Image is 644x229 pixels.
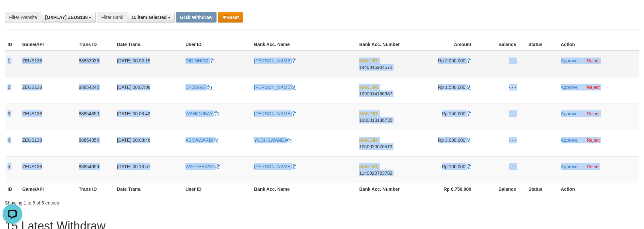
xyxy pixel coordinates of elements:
[414,183,481,195] th: Rp 6.750.000
[359,144,392,149] span: Copy 1050020076513 to clipboard
[438,138,465,143] span: Rp 3.000.000
[117,111,150,116] span: [DATE] 00:08:43
[359,138,378,143] span: MANDIRI
[218,12,243,23] button: Reset
[76,39,114,51] th: Trans ID
[20,51,76,77] td: ZEUS138
[185,111,213,116] span: WAHIDUBAY
[467,138,471,143] a: Copy 3000000 to clipboard
[185,164,214,169] span: WAYTHEWAY
[561,58,578,63] a: Approve
[117,164,150,169] span: [DATE] 00:13:57
[359,85,378,90] span: MANDIRI
[587,164,600,169] a: Reject
[254,58,296,63] a: [PERSON_NAME]
[5,183,20,195] th: ID
[481,156,526,183] td: - - -
[127,12,175,23] button: 15 item selected
[114,39,183,51] th: Date Trans.
[467,85,471,90] a: Copy 1500000 to clipboard
[481,104,526,130] td: - - -
[5,51,20,77] td: 1
[438,85,465,90] span: Rp 1.500.000
[587,85,600,90] a: Reject
[79,111,99,116] span: 88854350
[359,65,392,70] span: Copy 1440016904572 to clipboard
[414,39,481,51] th: Amount
[359,164,378,169] span: MANDIRI
[442,164,465,169] span: Rp 100.000
[251,39,357,51] th: Bank Acc. Name
[481,183,526,195] th: Balance
[183,39,251,51] th: User ID
[561,138,578,143] a: Approve
[131,15,167,20] span: 15 item selected
[76,183,114,195] th: Trans ID
[481,130,526,156] td: - - -
[20,156,76,183] td: ZEUS138
[359,118,392,123] span: Copy 1080013136735 to clipboard
[359,91,392,96] span: Copy 1090014166987 to clipboard
[481,77,526,104] td: - - -
[5,130,20,156] td: 4
[79,58,99,63] span: 88853936
[561,85,578,90] a: Approve
[20,104,76,130] td: ZEUS138
[587,111,600,116] a: Reject
[185,111,218,116] a: WAHIDUBAY
[185,138,219,143] a: ASMAWARDI
[359,111,378,116] span: MANDIRI
[5,77,20,104] td: 2
[467,164,471,169] a: Copy 100000 to clipboard
[5,39,20,51] th: ID
[20,77,76,104] td: ZEUS138
[5,104,20,130] td: 3
[20,39,76,51] th: Game/API
[359,58,378,63] span: MANDIRI
[558,183,639,195] th: Action
[481,39,526,51] th: Balance
[357,183,414,195] th: Bank Acc. Number
[185,58,214,63] a: DIDINHOO
[185,164,220,169] a: WAYTHEWAY
[359,171,392,176] span: Copy 1140020723782 to clipboard
[467,111,471,116] a: Copy 150000 to clipboard
[561,111,578,116] a: Approve
[20,130,76,156] td: ZEUS138
[79,138,99,143] span: 88854354
[442,111,465,116] span: Rp 150.000
[5,156,20,183] td: 5
[185,85,212,90] a: EKOS667
[185,58,208,63] span: DIDINHOO
[3,3,22,22] button: Open LiveChat chat widget
[117,85,150,90] span: [DATE] 00:07:08
[114,183,183,195] th: Date Trans.
[5,12,41,23] div: Filter Website
[254,85,296,90] a: [PERSON_NAME]
[79,164,99,169] span: 88854659
[20,183,76,195] th: Game/API
[587,138,600,143] a: Reject
[117,138,150,143] span: [DATE] 00:08:46
[41,12,96,23] button: [OXPLAY] ZEUS138
[183,183,251,195] th: User ID
[526,183,558,195] th: Status
[481,51,526,77] td: - - -
[45,15,88,20] span: [OXPLAY] ZEUS138
[176,12,216,23] button: Grab Withdraw
[97,12,127,23] div: Filter Bank
[438,58,465,63] span: Rp 2.000.000
[561,164,578,169] a: Approve
[357,39,414,51] th: Bank Acc. Number
[254,111,296,116] a: [PERSON_NAME]
[526,39,558,51] th: Status
[251,183,357,195] th: Bank Acc. Name
[254,138,292,143] a: YUDI ISWANDA
[558,39,639,51] th: Action
[185,138,213,143] span: ASMAWARDI
[254,164,296,169] a: [PERSON_NAME]
[185,85,206,90] span: EKOS667
[117,58,150,63] span: [DATE] 00:02:15
[587,58,600,63] a: Reject
[5,197,264,206] div: Showing 1 to 5 of 5 entries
